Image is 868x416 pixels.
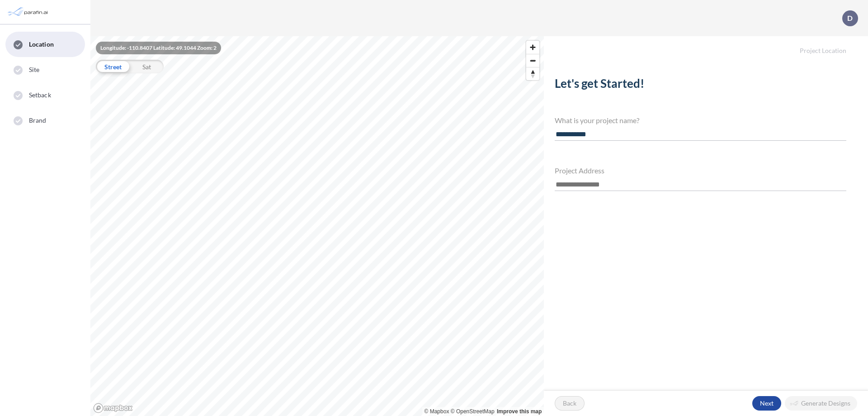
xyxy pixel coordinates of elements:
[29,116,47,125] span: Brand
[555,116,846,124] h4: What is your project name?
[29,65,39,74] span: Site
[544,36,868,55] h5: Project Location
[555,166,846,175] h4: Project Address
[752,396,781,411] button: Next
[29,91,51,100] span: Setback
[526,41,539,54] button: Zoom in
[497,408,542,415] a: Improve this map
[96,60,130,73] div: Street
[96,42,221,54] div: Longitude: -110.8407 Latitude: 49.1044 Zoom: 2
[451,408,495,415] a: OpenStreetMap
[847,14,853,22] p: D
[93,403,133,413] a: Mapbox homepage
[760,399,774,408] p: Next
[7,4,51,20] img: Parafin
[526,54,539,67] button: Zoom out
[29,40,54,49] span: Location
[90,36,544,416] canvas: Map
[425,408,449,415] a: Mapbox
[130,60,164,73] div: Sat
[526,67,539,80] button: Reset bearing to north
[555,77,846,94] h2: Let's get Started!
